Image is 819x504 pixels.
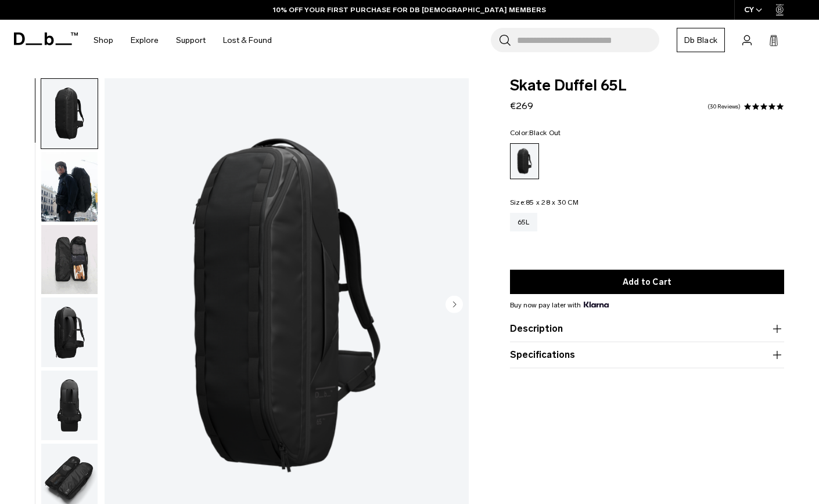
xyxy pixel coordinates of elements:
[510,100,533,111] span: €269
[131,20,159,61] a: Explore
[510,129,561,136] legend: Color:
[223,20,272,61] a: Lost & Found
[41,78,98,149] button: Skate Duffel 65L
[707,104,741,110] a: 30 reviews
[41,224,98,295] button: Skate Duffel 65L
[526,198,579,206] span: 85 x 28 x 30 CM
[85,20,281,61] nav: Main Navigation
[510,78,784,93] span: Skate Duffel 65L
[510,300,609,310] span: Buy now pay later with
[677,28,725,52] a: Db Black
[41,298,98,367] img: Skate Duffel 65L
[510,213,537,231] a: 65L
[510,270,784,294] button: Add to Cart
[446,295,463,315] button: Next slide
[41,371,98,440] img: Skate Duffel 65L
[510,322,784,336] button: Description
[41,370,98,441] button: Skate Duffel 65L
[94,20,113,61] a: Shop
[510,143,539,179] a: Black Out
[529,129,561,137] span: Black Out
[41,151,98,222] button: 4C9A9361-Edit.jpg
[41,152,98,222] img: 4C9A9361-Edit.jpg
[176,20,206,61] a: Support
[41,297,98,368] button: Skate Duffel 65L
[41,79,98,148] img: Skate Duffel 65L
[510,199,579,206] legend: Size:
[41,225,98,295] img: Skate Duffel 65L
[510,348,784,362] button: Specifications
[584,302,609,307] img: {"height" => 20, "alt" => "Klarna"}
[273,5,546,15] a: 10% OFF YOUR FIRST PURCHASE FOR DB [DEMOGRAPHIC_DATA] MEMBERS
